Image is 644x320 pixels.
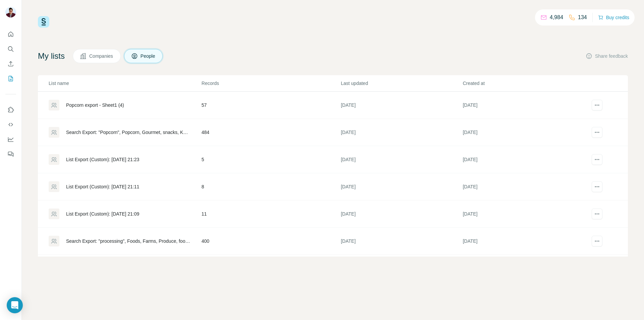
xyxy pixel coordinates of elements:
div: Popcorn export - Sheet1 (4) [66,102,124,108]
td: 484 [201,119,340,146]
button: Search [5,43,16,55]
button: Quick start [5,28,16,40]
td: 5 [201,146,340,173]
td: [DATE] [463,173,584,200]
button: actions [592,127,602,138]
img: Surfe Logo [38,16,49,28]
td: [DATE] [463,119,584,146]
td: [DATE] [340,200,462,228]
div: Search Export: "Popcorn", Popcorn, Gourmet, snacks, Kernel, Self-employed, 1-10, 11-50, 51-200, [... [66,129,190,136]
td: [DATE] [463,255,584,282]
button: My lists [5,73,16,85]
td: [DATE] [340,119,462,146]
td: [DATE] [340,255,462,282]
span: People [141,53,156,59]
button: actions [592,154,602,165]
p: Last updated [341,80,462,87]
button: Use Surfe on LinkedIn [5,104,16,116]
button: Buy credits [598,13,629,22]
button: Share feedback [586,53,628,59]
div: Open Intercom Messenger [7,297,23,313]
td: [DATE] [463,200,584,228]
td: [DATE] [463,146,584,173]
td: 8 [201,173,340,200]
button: actions [592,100,602,110]
img: Avatar [5,7,16,17]
button: actions [592,209,602,219]
button: actions [592,236,602,246]
td: [DATE] [463,92,584,119]
td: 57 [201,92,340,119]
td: [DATE] [340,146,462,173]
td: 383 [201,255,340,282]
td: 400 [201,228,340,255]
p: Created at [463,80,584,87]
button: Dashboard [5,133,16,145]
div: List Export (Custom): [DATE] 21:23 [66,156,139,163]
button: Use Surfe API [5,119,16,131]
td: [DATE] [340,92,462,119]
div: List Export (Custom): [DATE] 21:09 [66,211,139,217]
div: Search Export: "processing", Foods, Farms, Produce, food safety, FSQA, Quality Assurance, Plant M... [66,238,190,244]
td: [DATE] [340,173,462,200]
span: Companies [89,53,114,59]
p: 134 [578,13,587,21]
td: 11 [201,200,340,228]
p: List name [49,80,201,87]
div: List Export (Custom): [DATE] 21:11 [66,183,139,190]
td: [DATE] [340,228,462,255]
p: Records [202,80,340,87]
button: Enrich CSV [5,58,16,70]
button: Feedback [5,148,16,160]
button: actions [592,181,602,192]
p: 4,984 [550,13,563,21]
h4: My lists [38,51,65,61]
td: [DATE] [463,228,584,255]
